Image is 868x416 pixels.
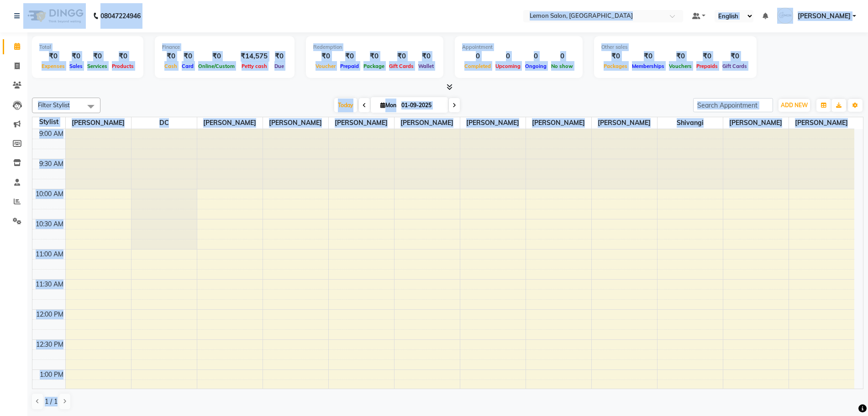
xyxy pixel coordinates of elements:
[460,117,526,129] span: [PERSON_NAME]
[132,117,197,129] span: DC
[523,63,549,69] span: Ongoing
[694,51,720,62] div: ₹0
[549,51,575,62] div: 0
[378,102,399,109] span: Mon
[34,310,65,319] div: 12:00 PM
[462,43,575,51] div: Appointment
[34,189,65,199] div: 10:00 AM
[694,63,720,69] span: Prepaids
[387,51,416,62] div: ₹0
[34,250,65,259] div: 11:00 AM
[693,98,773,112] input: Search Appointment
[526,117,591,129] span: [PERSON_NAME]
[67,51,85,62] div: ₹0
[34,340,65,349] div: 12:30 PM
[462,63,493,69] span: Completed
[338,63,361,69] span: Prepaid
[162,43,287,51] div: Finance
[237,51,271,62] div: ₹14,575
[39,63,67,69] span: Expenses
[100,3,141,29] b: 08047224946
[416,63,436,69] span: Wallet
[789,117,855,129] span: [PERSON_NAME]
[239,63,269,69] span: Petty cash
[110,51,136,62] div: ₹0
[45,397,58,406] span: 1 / 1
[179,51,196,62] div: ₹0
[313,51,338,62] div: ₹0
[162,63,179,69] span: Cash
[723,117,789,129] span: [PERSON_NAME]
[179,63,196,69] span: Card
[197,117,263,129] span: [PERSON_NAME]
[601,63,630,69] span: Packages
[601,43,749,51] div: Other sales
[338,51,361,62] div: ₹0
[777,8,793,24] img: Shadab
[66,117,131,129] span: [PERSON_NAME]
[37,159,65,169] div: 9:30 AM
[329,117,394,129] span: [PERSON_NAME]
[334,98,357,112] span: Today
[395,117,460,129] span: [PERSON_NAME]
[493,63,523,69] span: Upcoming
[720,63,749,69] span: Gift Cards
[32,117,65,127] div: Stylist
[361,51,387,62] div: ₹0
[592,117,657,129] span: [PERSON_NAME]
[34,280,65,289] div: 11:30 AM
[162,51,179,62] div: ₹0
[387,63,416,69] span: Gift Cards
[399,99,444,112] input: 2025-09-01
[23,3,86,29] img: logo
[781,102,808,109] span: ADD NEW
[85,63,110,69] span: Services
[85,51,110,62] div: ₹0
[523,51,549,62] div: 0
[493,51,523,62] div: 0
[272,63,286,69] span: Due
[720,51,749,62] div: ₹0
[196,63,237,69] span: Online/Custom
[601,51,630,62] div: ₹0
[549,63,575,69] span: No show
[39,43,136,51] div: Total
[361,63,387,69] span: Package
[39,51,67,62] div: ₹0
[667,51,694,62] div: ₹0
[110,63,136,69] span: Products
[630,63,667,69] span: Memberships
[196,51,237,62] div: ₹0
[313,43,436,51] div: Redemption
[779,99,810,112] button: ADD NEW
[38,101,70,109] span: Filter Stylist
[271,51,287,62] div: ₹0
[462,51,493,62] div: 0
[630,51,667,62] div: ₹0
[263,117,328,129] span: [PERSON_NAME]
[34,219,65,229] div: 10:30 AM
[667,63,694,69] span: Vouchers
[658,117,723,129] span: Shivangi
[798,11,851,21] span: [PERSON_NAME]
[416,51,436,62] div: ₹0
[313,63,338,69] span: Voucher
[37,129,65,139] div: 9:00 AM
[67,63,85,69] span: Sales
[38,370,65,380] div: 1:00 PM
